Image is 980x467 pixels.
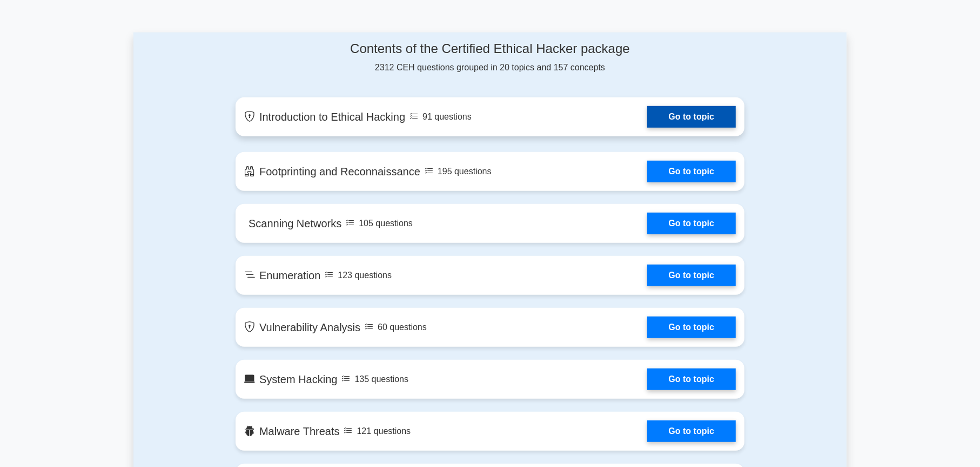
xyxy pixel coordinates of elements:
a: Go to topic [647,161,736,182]
a: Go to topic [647,106,736,128]
a: Go to topic [647,213,736,234]
h4: Contents of the Certified Ethical Hacker package [236,41,744,57]
a: Go to topic [647,265,736,286]
div: 2312 CEH questions grouped in 20 topics and 157 concepts [236,41,744,74]
a: Go to topic [647,369,736,390]
a: Go to topic [647,420,736,442]
a: Go to topic [647,317,736,338]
